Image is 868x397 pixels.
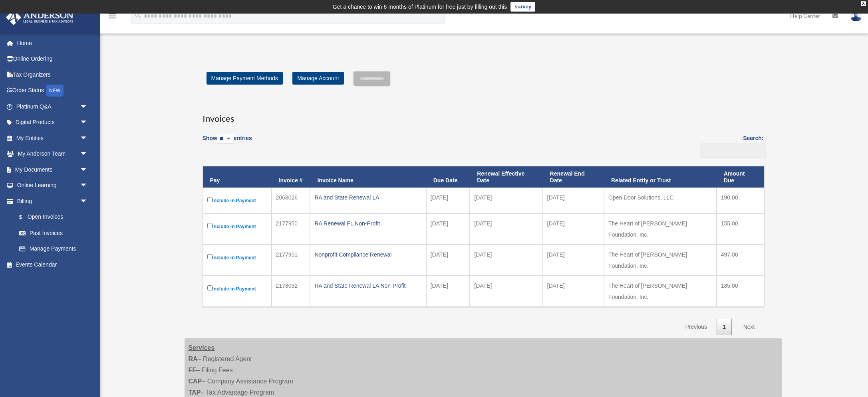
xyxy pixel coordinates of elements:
[700,143,767,158] input: Search:
[850,10,862,22] img: User Pic
[717,213,764,245] td: 155.00
[207,197,213,202] input: Include in Payment
[133,11,142,20] i: search
[426,245,470,276] td: [DATE]
[6,83,100,99] a: Order StatusNEW
[189,344,215,351] strong: Services
[272,276,310,307] td: 2178032
[272,188,310,213] td: 2068026
[108,14,117,21] a: menu
[189,389,201,396] strong: TAP
[604,188,717,213] td: Open Door Solutions, LLC
[207,253,267,263] label: Include in Payment
[604,213,717,245] td: The Heart of [PERSON_NAME] Foundation, Inc.
[543,166,604,188] th: Renewal End Date: activate to sort column ascending
[203,133,252,152] label: Show entries
[6,115,100,130] a: Digital Productsarrow_drop_down
[11,209,92,225] a: $Open Invoices
[80,146,96,162] span: arrow_drop_down
[207,223,213,228] input: Include in Payment
[207,196,267,205] label: Include in Payment
[80,162,96,178] span: arrow_drop_down
[861,1,866,6] div: close
[604,166,717,188] th: Related Entity or Trust: activate to sort column ascending
[717,166,764,188] th: Amount Due: activate to sort column ascending
[207,284,267,294] label: Include in Payment
[543,188,604,213] td: [DATE]
[6,257,100,273] a: Events Calendar
[604,276,717,307] td: The Heart of [PERSON_NAME] Foundation, Inc.
[543,213,604,245] td: [DATE]
[470,276,542,307] td: [DATE]
[717,245,764,276] td: 497.00
[189,356,198,362] strong: RA
[604,245,717,276] td: The Heart of [PERSON_NAME] Foundation, Inc.
[272,166,310,188] th: Invoice #: activate to sort column ascending
[6,193,96,209] a: Billingarrow_drop_down
[46,85,64,97] div: NEW
[470,245,542,276] td: [DATE]
[217,134,234,144] select: Showentries
[697,133,764,158] label: Search:
[470,188,542,213] td: [DATE]
[207,285,213,290] input: Include in Payment
[272,213,310,245] td: 2177950
[426,166,470,188] th: Due Date: activate to sort column ascending
[80,193,96,209] span: arrow_drop_down
[510,2,535,12] a: survey
[203,166,272,188] th: Pay: activate to sort column descending
[314,218,421,229] div: RA Renewal FL Non-Profit
[470,166,542,188] th: Renewal Effective Date: activate to sort column ascending
[717,319,732,335] a: 1
[470,213,542,245] td: [DATE]
[679,319,713,335] a: Previous
[272,245,310,276] td: 2177951
[426,213,470,245] td: [DATE]
[24,212,28,222] span: $
[80,115,96,131] span: arrow_drop_down
[6,99,100,115] a: Platinum Q&Aarrow_drop_down
[6,130,100,146] a: My Entitiesarrow_drop_down
[292,72,344,85] a: Manage Account
[11,241,96,257] a: Manage Payments
[717,188,764,213] td: 190.00
[108,11,117,21] i: menu
[737,319,761,335] a: Next
[207,254,213,259] input: Include in Payment
[80,178,96,194] span: arrow_drop_down
[189,378,202,385] strong: CAP
[189,367,197,373] strong: FF
[6,67,100,83] a: Tax Organizers
[426,276,470,307] td: [DATE]
[6,146,100,162] a: My Anderson Teamarrow_drop_down
[6,162,100,178] a: My Documentsarrow_drop_down
[717,276,764,307] td: 185.00
[6,51,100,67] a: Online Ordering
[207,72,283,85] a: Manage Payment Methods
[6,178,100,194] a: Online Learningarrow_drop_down
[11,225,96,241] a: Past Invoices
[543,245,604,276] td: [DATE]
[203,105,764,125] h3: Invoices
[333,2,507,12] div: Get a chance to win 6 months of Platinum for free just by filling out this
[6,35,100,51] a: Home
[310,166,426,188] th: Invoice Name: activate to sort column ascending
[314,192,421,203] div: RA and State Renewal LA
[207,221,267,231] label: Include in Payment
[314,249,421,260] div: Nonprofit Compliance Renewal
[80,130,96,146] span: arrow_drop_down
[426,188,470,213] td: [DATE]
[80,99,96,115] span: arrow_drop_down
[543,276,604,307] td: [DATE]
[314,280,421,291] div: RA and State Renewal LA Non-Profit
[4,10,76,25] img: Anderson Advisors Platinum Portal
